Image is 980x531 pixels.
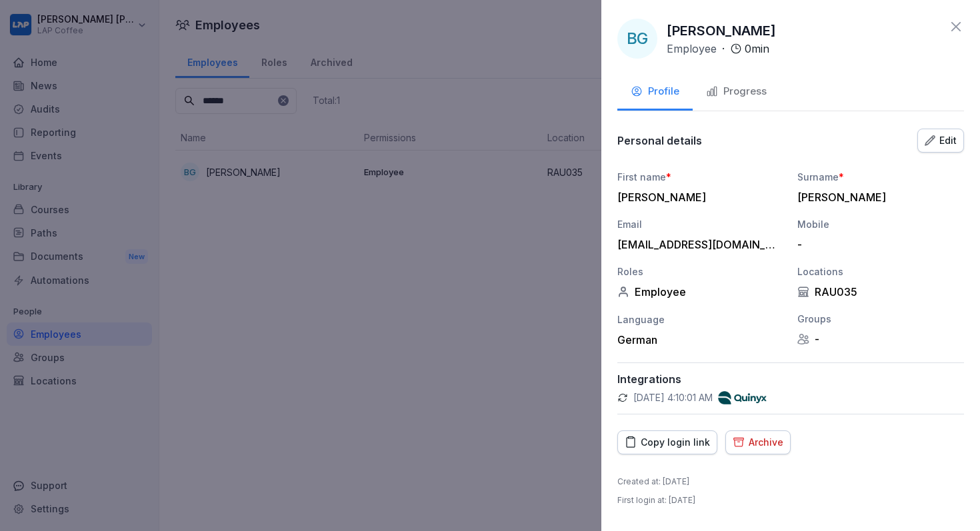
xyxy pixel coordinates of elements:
[797,170,964,184] div: Surname
[617,75,693,111] button: Profile
[693,75,780,111] button: Progress
[617,217,784,231] div: Email
[797,217,964,231] div: Mobile
[797,238,957,251] div: -
[797,312,964,326] div: Groups
[617,494,695,506] p: First login at : [DATE]
[917,129,964,153] button: Edit
[617,19,657,59] div: BG
[797,332,964,346] div: -
[667,41,717,57] p: Employee
[617,372,964,386] p: Integrations
[725,430,791,454] button: Archive
[706,84,767,99] div: Progress
[733,435,783,450] div: Archive
[633,391,713,404] p: [DATE] 4:10:01 AM
[617,430,717,454] button: Copy login link
[718,391,767,404] img: quinyx.png
[617,333,784,346] div: German
[617,285,784,298] div: Employee
[617,170,784,184] div: First name
[797,191,957,204] div: [PERSON_NAME]
[617,191,777,204] div: [PERSON_NAME]
[617,238,777,251] div: [EMAIL_ADDRESS][DOMAIN_NAME]
[617,476,689,488] p: Created at : [DATE]
[625,435,710,450] div: Copy login link
[667,21,776,41] p: [PERSON_NAME]
[631,84,679,99] div: Profile
[617,312,784,326] div: Language
[797,285,964,298] div: RAU035
[667,41,769,57] div: ·
[745,41,769,57] p: 0 min
[617,265,784,278] div: Roles
[797,265,964,278] div: Locations
[617,134,702,147] p: Personal details
[925,133,957,148] div: Edit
